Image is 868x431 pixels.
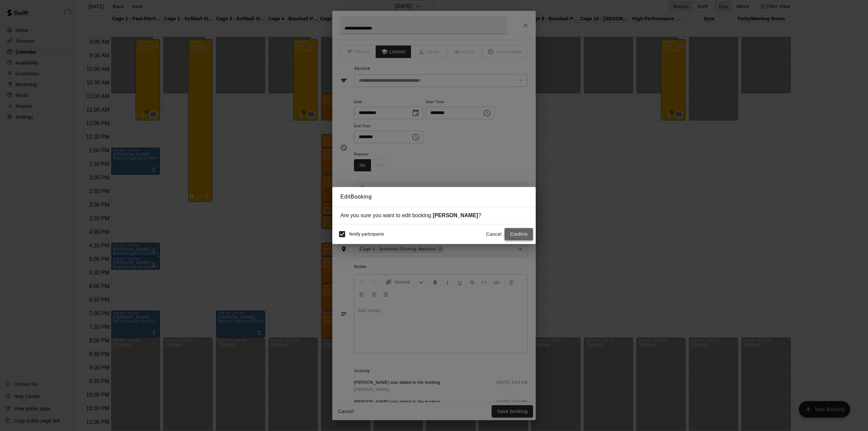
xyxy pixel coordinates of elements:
h2: Edit Booking [332,187,536,207]
span: Notify participants [349,232,384,237]
button: Confirm [505,228,533,241]
div: Are you sure you want to edit booking ? [340,212,528,219]
button: Cancel [483,228,505,241]
strong: [PERSON_NAME] [433,212,478,218]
